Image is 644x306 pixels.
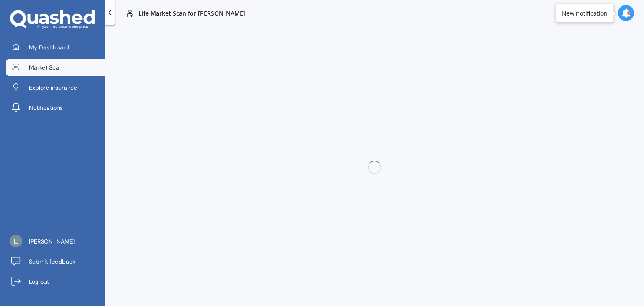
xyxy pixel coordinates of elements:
[6,273,105,290] a: Log out
[29,277,49,286] span: Log out
[10,235,22,247] img: ACg8ocKGw8TexJwiwkeR6LTU5UC82jDmLqnc-Rad1guDjjKh7Lkj2g=s96-c
[29,237,75,246] span: [PERSON_NAME]
[6,39,105,56] a: My Dashboard
[29,63,62,72] span: Market Scan
[29,83,77,92] span: Explore insurance
[6,99,105,116] a: Notifications
[29,104,63,112] span: Notifications
[29,43,69,52] span: My Dashboard
[138,9,245,18] p: Life Market Scan for [PERSON_NAME]
[6,253,105,270] a: Submit feedback
[29,257,75,266] span: Submit feedback
[6,59,105,76] a: Market Scan
[6,79,105,96] a: Explore insurance
[6,233,105,250] a: [PERSON_NAME]
[125,8,135,18] img: life.f720d6a2d7cdcd3ad642.svg
[562,9,608,17] div: New notification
